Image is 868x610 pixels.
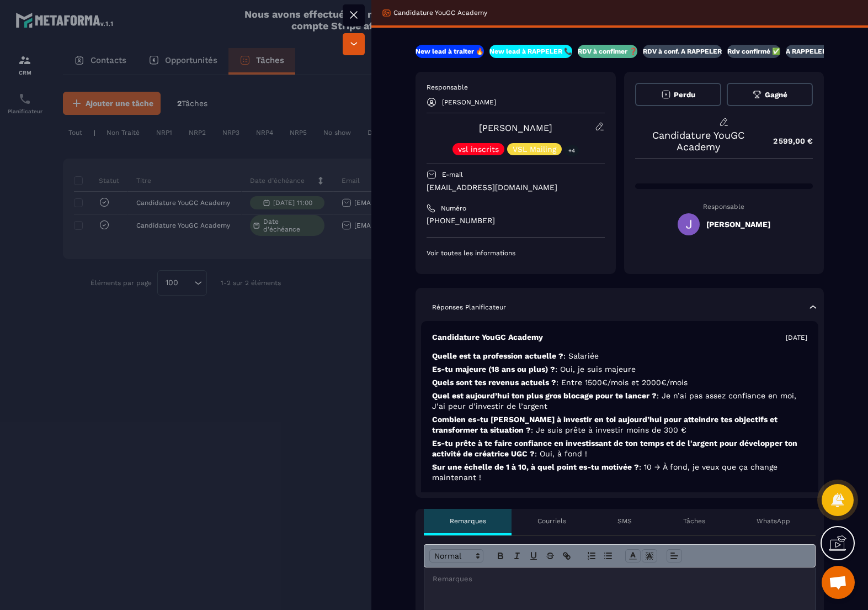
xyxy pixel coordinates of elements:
[432,391,807,412] p: Quel est aujourd’hui ton plus gros blocage pour te lancer ?
[555,365,636,374] span: : Oui, je suis majeure
[556,378,688,387] span: : Entre 1500€/mois et 2000€/mois
[432,303,506,312] p: Réponses Planificateur
[565,145,579,156] p: +4
[765,91,787,99] span: Gagné
[442,98,496,106] p: [PERSON_NAME]
[822,566,855,599] div: Ouvrir le chat
[489,47,572,56] p: New lead à RAPPELER 📞
[578,47,637,56] p: RDV à confimer ❓
[727,47,780,56] p: Rdv confirmé ✅
[393,8,487,17] p: Candidature YouGC Academy
[643,47,722,56] p: RDV à conf. A RAPPELER
[786,333,807,342] p: [DATE]
[427,83,605,92] p: Responsable
[442,170,463,179] p: E-mail
[535,449,587,458] span: : Oui, à fond !
[635,129,763,152] p: Candidature YouGC Academy
[563,351,599,360] span: : Salariée
[450,517,486,525] p: Remarques
[432,462,807,483] p: Sur une échelle de 1 à 10, à quel point es-tu motivée ?
[727,83,813,106] button: Gagné
[427,215,605,226] p: [PHONE_NUMBER]
[427,182,605,193] p: [EMAIL_ADDRESS][DOMAIN_NAME]
[706,220,770,229] h5: [PERSON_NAME]
[416,47,484,56] p: New lead à traiter 🔥
[617,517,632,525] p: SMS
[432,377,807,388] p: Quels sont tes revenus actuels ?
[432,414,807,435] p: Combien es-tu [PERSON_NAME] à investir en toi aujourd’hui pour atteindre tes objectifs et transfo...
[762,130,813,152] p: 2 599,00 €
[479,123,552,133] a: [PERSON_NAME]
[635,203,813,211] p: Responsable
[432,332,543,343] p: Candidature YouGC Academy
[531,425,686,434] span: : Je suis prête à investir moins de 300 €
[635,83,721,106] button: Perdu
[513,145,556,153] p: VSL Mailing
[674,91,695,99] span: Perdu
[537,517,566,525] p: Courriels
[441,204,466,213] p: Numéro
[757,517,790,525] p: WhatsApp
[427,249,605,257] p: Voir toutes les informations
[432,438,807,459] p: Es-tu prête à te faire confiance en investissant de ton temps et de l'argent pour développer ton ...
[683,517,705,525] p: Tâches
[432,364,807,375] p: Es-tu majeure (18 ans ou plus) ?
[458,145,499,153] p: vsl inscrits
[432,351,807,361] p: Quelle est ta profession actuelle ?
